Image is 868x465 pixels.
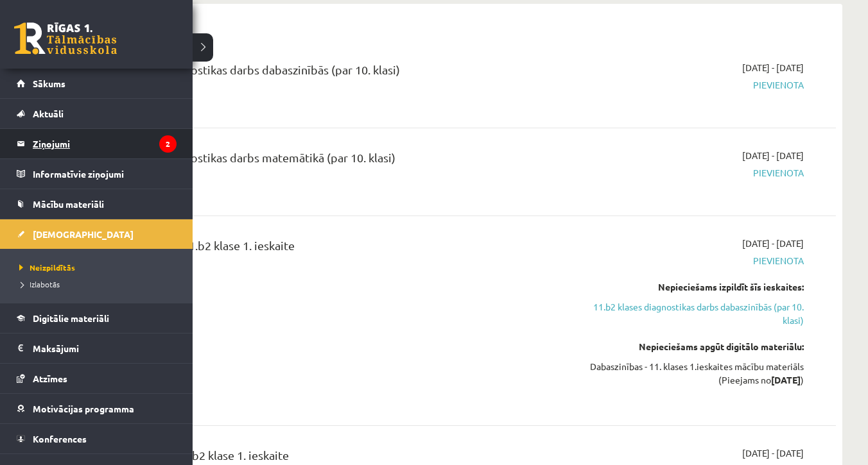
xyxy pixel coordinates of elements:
div: Dabaszinības - 11. klases 1.ieskaites mācību materiāls (Pieejams no ) [581,360,804,387]
a: Motivācijas programma [17,394,177,423]
span: Neizpildītās [16,262,75,273]
span: Pievienota [581,78,804,92]
a: Izlabotās [16,278,180,290]
div: 11.b2 klases diagnostikas darbs dabaszinībās (par 10. klasi) [96,61,562,85]
strong: [DATE] [771,374,801,385]
span: Izlabotās [16,279,60,289]
legend: Ziņojumi [33,129,177,158]
span: Mācību materiāli [33,198,104,210]
span: [DATE] - [DATE] [742,149,804,162]
a: 11.b2 klases diagnostikas darbs dabaszinībās (par 10. klasi) [581,300,804,327]
span: Sākums [33,78,65,89]
a: [DEMOGRAPHIC_DATA] [17,219,177,249]
span: Aktuāli [33,108,64,119]
legend: Informatīvie ziņojumi [33,159,177,189]
span: Konferences [33,433,87,444]
a: Digitālie materiāli [17,303,177,333]
span: [DATE] - [DATE] [742,446,804,460]
a: Informatīvie ziņojumi [17,159,177,189]
div: 11.b2 klases diagnostikas darbs matemātikā (par 10. klasi) [96,149,562,173]
div: Dabaszinības JK 11.b2 klase 1. ieskaite [96,237,562,260]
div: Nepieciešams izpildīt šīs ieskaites: [581,280,804,294]
a: Ziņojumi2 [17,129,177,158]
span: Pievienota [581,166,804,180]
a: Sākums [17,69,177,98]
legend: Maksājumi [33,334,177,363]
span: [DEMOGRAPHIC_DATA] [33,228,134,240]
a: Neizpildītās [16,262,180,273]
span: Digitālie materiāli [33,312,109,324]
span: [DATE] - [DATE] [742,237,804,250]
a: Aktuāli [17,99,177,128]
span: Atzīmes [33,373,67,384]
a: Rīgas 1. Tālmācības vidusskola [14,22,117,55]
a: Maksājumi [17,334,177,363]
span: Pievienota [581,254,804,267]
a: Mācību materiāli [17,189,177,219]
span: Motivācijas programma [33,403,134,414]
div: Nepieciešams apgūt digitālo materiālu: [581,340,804,353]
a: Konferences [17,424,177,453]
i: 2 [159,135,177,153]
span: [DATE] - [DATE] [742,61,804,74]
a: Atzīmes [17,364,177,393]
